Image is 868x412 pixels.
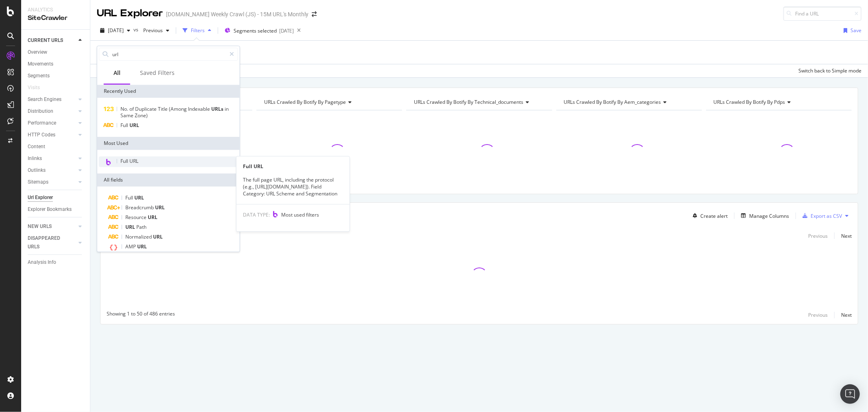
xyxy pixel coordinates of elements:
[133,26,140,33] span: vs
[28,72,84,80] a: Segments
[153,233,163,240] span: URL
[125,243,137,250] span: AMP
[137,243,147,250] span: URL
[281,211,319,218] span: Most used filters
[140,27,163,34] span: Previous
[120,105,129,112] span: No.
[28,205,72,214] div: Explorer Bookmarks
[107,310,175,320] div: Showing 1 to 50 of 486 entries
[140,24,173,37] button: Previous
[28,178,48,186] div: Sitemaps
[169,105,188,112] span: (Among
[120,112,135,119] span: Same
[798,67,861,74] div: Switch back to Simple mode
[125,214,148,221] span: Resource
[28,234,69,251] div: DISAPPEARED URLS
[28,258,84,267] a: Analysis Info
[28,48,84,57] a: Overview
[148,214,157,221] span: URL
[114,69,120,77] div: All
[28,154,42,163] div: Inlinks
[28,83,48,92] a: Visits
[28,72,50,80] div: Segments
[120,122,129,129] span: Full
[28,222,76,231] a: NEW URLS
[125,204,155,211] span: Breadcrumb
[851,27,861,34] div: Save
[125,194,134,201] span: Full
[158,105,169,112] span: Title
[783,7,861,21] input: Find a URL
[28,48,47,57] div: Overview
[689,209,728,222] button: Create alert
[28,193,53,202] div: Url Explorer
[808,311,828,318] div: Previous
[262,96,395,109] h4: URLs Crawled By Botify By pagetype
[97,24,133,37] button: [DATE]
[136,224,146,230] span: Path
[225,105,229,112] span: in
[112,48,226,60] input: Search by field name
[279,27,294,34] div: [DATE]
[120,158,138,164] span: Full URL
[28,258,56,267] div: Analysis Info
[28,142,84,151] a: Content
[28,60,84,68] a: Movements
[28,13,83,23] div: SiteCrawler
[28,234,76,251] a: DISAPPEARED URLS
[28,142,45,151] div: Content
[140,69,175,77] div: Saved Filters
[28,178,76,186] a: Sitemaps
[808,232,828,239] div: Previous
[28,95,61,104] div: Search Engines
[125,233,153,240] span: Normalized
[841,231,852,241] button: Next
[179,24,214,37] button: Filters
[795,64,861,77] button: Switch back to Simple mode
[125,224,136,230] span: URL
[28,131,55,139] div: HTTP Codes
[841,232,852,239] div: Next
[712,96,844,109] h4: URLs Crawled By Botify By pdps
[700,213,728,219] div: Create alert
[28,60,53,68] div: Movements
[166,10,308,18] div: [DOMAIN_NAME] Weekly Crawl (JS) - 15M URL's Monthly
[841,310,852,320] button: Next
[28,154,76,163] a: Inlinks
[135,105,158,112] span: Duplicate
[808,231,828,241] button: Previous
[211,105,225,112] span: URLs
[28,36,63,45] div: CURRENT URLS
[714,99,785,105] span: URLs Crawled By Botify By pdps
[840,384,860,404] div: Open Intercom Messenger
[312,11,317,17] div: arrow-right-arrow-left
[129,122,139,129] span: URL
[97,85,240,98] div: Recently Used
[188,105,211,112] span: Indexable
[236,163,350,170] div: Full URL
[97,137,240,150] div: Most Used
[129,105,135,112] span: of
[155,204,165,211] span: URL
[191,27,205,34] div: Filters
[264,99,346,105] span: URLs Crawled By Botify By pagetype
[28,83,40,92] div: Visits
[28,36,76,45] a: CURRENT URLS
[28,222,52,231] div: NEW URLS
[28,166,76,175] a: Outlinks
[749,213,789,219] div: Manage Columns
[134,194,144,201] span: URL
[28,95,76,104] a: Search Engines
[236,176,350,197] div: The full page URL, including the protocol (e.g., [URL][DOMAIN_NAME]). Field Category: URL Scheme ...
[28,119,76,127] a: Performance
[234,27,277,34] span: Segments selected
[564,99,661,105] span: URLs Crawled By Botify By aem_categories
[221,24,294,37] button: Segments selected[DATE]
[28,166,46,175] div: Outlinks
[841,311,852,318] div: Next
[28,107,53,116] div: Distribution
[243,211,270,218] span: DATA TYPE:
[738,211,789,221] button: Manage Columns
[28,193,84,202] a: Url Explorer
[135,112,148,119] span: Zone)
